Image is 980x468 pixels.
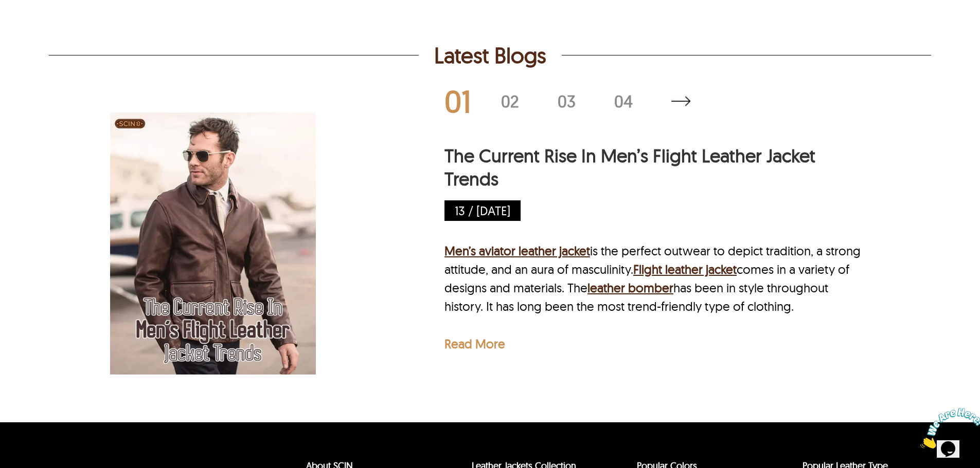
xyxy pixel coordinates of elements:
[916,404,980,453] iframe: chat widget
[110,89,316,398] img: The Current Rise In Men’s Flight Leather Jacket Trends
[587,280,673,295] a: leather bomber
[4,4,8,13] span: 1
[444,241,862,315] div: is the perfect outwear to depict tradition, a strong attitude, and an aura of masculinity. comes ...
[671,96,691,106] a: Latest Blogs
[4,4,68,45] img: Chat attention grabber
[444,200,521,221] p: 13 / [DATE]
[110,89,527,398] a: The Current Rise In Men’s Flight Leather Jacket Trends
[444,336,505,351] a: Read More
[434,42,546,69] h2: Latest Blogs
[444,243,590,258] a: Men’s aviator leather jacket
[501,93,558,109] div: 02
[444,144,862,190] a: The Current Rise In Men’s Flight Leather Jacket Trends
[444,86,501,117] div: 01
[558,93,614,109] div: 03
[614,93,671,109] div: 04
[633,261,737,277] a: Flight leather jacket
